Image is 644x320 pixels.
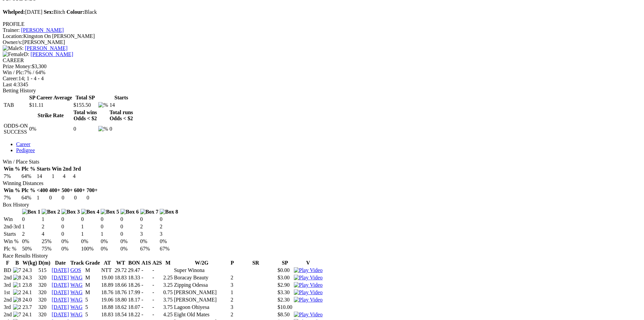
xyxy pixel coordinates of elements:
div: CAREER [3,57,636,63]
a: GOS [70,267,81,273]
td: 4 [41,231,60,237]
td: 0 [140,216,159,223]
td: 5 [85,311,100,318]
td: 7% [3,173,20,180]
td: 320 [38,289,51,296]
span: [DATE] [3,9,42,15]
td: NTT [101,267,114,274]
td: 67% [140,245,159,252]
img: Box 6 [120,209,139,215]
div: 14; 1 - 4 - 4 [3,76,636,82]
td: 0% [61,238,80,245]
td: $2.30 [277,296,293,303]
td: 0 [49,194,61,201]
td: 18.76 [101,289,114,296]
td: 0.75 [163,289,173,296]
td: $10.00 [277,304,293,311]
td: 3.75 [163,296,173,303]
td: 0% [81,238,100,245]
td: Win [3,216,21,223]
div: 7% / 64% [3,70,636,76]
td: 0 [81,216,100,223]
td: Starts [3,231,21,237]
img: Box 3 [61,209,80,215]
img: 8 [13,297,21,303]
a: WAG [70,304,83,310]
td: $2.90 [277,282,293,288]
a: [DATE] [52,312,69,317]
td: 19.00 [101,274,114,281]
td: - [141,274,151,281]
th: D(m) [38,260,51,266]
td: 24.1 [22,289,38,296]
span: Owner/s: [3,39,22,45]
td: 1 [22,223,41,230]
td: 2 [41,223,60,230]
td: 2nd [3,274,12,281]
th: W/2G [174,260,230,266]
td: - [152,282,162,288]
th: Starts [36,166,51,172]
td: 1 [230,289,234,296]
td: Boracay Beauty [174,274,230,281]
td: 24.3 [22,274,38,281]
span: Career: [3,76,18,81]
td: 100% [81,245,100,252]
td: $0.00 [277,267,293,274]
a: View replay [294,275,323,280]
a: WAG [70,289,83,295]
td: 64% [21,173,36,180]
td: 2 [140,223,159,230]
td: 1 [41,216,60,223]
td: - [141,304,151,311]
th: BON [128,260,141,266]
img: 1 [13,282,21,288]
div: Win / Place Stats [3,159,636,165]
div: 3345 [3,82,636,88]
td: 0% [140,238,159,245]
td: 17.99 [128,289,141,296]
td: 0 [100,223,119,230]
td: 0% [120,238,139,245]
td: 18.76 [114,289,127,296]
td: 0 [120,216,139,223]
div: Betting History [3,88,636,94]
img: Box 4 [81,209,100,215]
td: 5 [85,304,100,311]
b: Whelped: [3,9,25,15]
td: - [152,304,162,311]
img: Play Video [294,297,323,303]
td: M [85,274,100,281]
td: 0 [61,231,80,237]
td: 320 [38,282,51,288]
td: 18.26 [128,282,141,288]
td: 0 [22,216,41,223]
td: $8.50 [277,311,293,318]
th: 700+ [86,187,98,194]
td: 23.7 [22,304,38,311]
th: Grade [85,260,100,266]
td: 0 [159,216,178,223]
td: 1 [36,194,48,201]
img: Play Video [294,312,323,318]
th: 600+ [74,187,86,194]
td: - [152,274,162,281]
th: 400+ [49,187,61,194]
img: 7 [13,267,21,273]
a: [DATE] [52,267,69,273]
td: 4 [72,173,81,180]
th: Date [51,260,69,266]
a: WAG [70,297,83,303]
td: 0 [74,194,86,201]
td: 24.1 [22,311,38,318]
th: SR [235,260,276,266]
span: Prize Money: [3,63,32,69]
td: 29.72 [114,267,127,274]
td: 320 [38,311,51,318]
td: [PERSON_NAME] [174,289,230,296]
td: 64% [21,194,36,201]
th: Win % [3,166,20,172]
td: 320 [38,296,51,303]
td: 3.25 [163,282,173,288]
img: 8 [13,275,21,281]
